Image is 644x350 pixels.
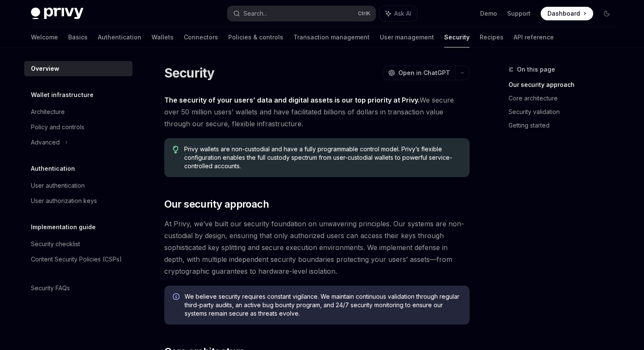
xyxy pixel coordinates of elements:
div: Advanced [31,137,60,147]
span: Privy wallets are non-custodial and have a fully programmable control model. Privy’s flexible con... [184,145,461,170]
a: Wallets [152,27,174,47]
a: Security FAQs [24,281,133,296]
div: Search... [243,8,267,19]
span: Dashboard [547,9,580,18]
a: Security validation [509,105,620,119]
span: Ask AI [394,9,411,18]
a: Policy and controls [24,119,133,135]
div: Policy and controls [31,122,84,132]
h1: Security [164,65,215,81]
button: Toggle dark mode [600,7,614,20]
a: Welcome [31,27,58,47]
a: Connectors [184,27,218,47]
a: Content Security Policies (CSPs) [24,252,133,267]
button: Search...CtrlK [227,6,376,21]
a: Recipes [480,27,503,47]
a: Our security approach [509,78,620,92]
div: Security checklist [31,239,80,249]
span: We believe security requires constant vigilance. We maintain continuous validation through regula... [185,292,461,318]
a: Core architecture [509,92,620,105]
a: Getting started [509,119,620,132]
a: Architecture [24,104,133,119]
a: Security [444,27,470,47]
div: Content Security Policies (CSPs) [31,254,122,264]
a: User authentication [24,178,133,193]
span: Ctrl K [358,10,370,17]
a: API reference [514,27,554,47]
button: Open in ChatGPT [383,66,455,80]
span: Open in ChatGPT [398,69,450,77]
h5: Wallet infrastructure [31,90,94,100]
a: Authentication [98,27,141,47]
a: Demo [480,9,497,18]
a: User authorization keys [24,193,133,208]
div: Overview [31,64,59,74]
a: Security checklist [24,236,133,252]
svg: Tip [173,146,179,153]
h5: Implementation guide [31,222,96,232]
span: At Privy, we’ve built our security foundation on unwavering principles. Our systems are non-custo... [164,218,470,277]
img: dark logo [31,8,83,19]
span: On this page [517,64,555,75]
div: Architecture [31,107,65,117]
span: We secure over 50 million users’ wallets and have facilitated billions of dollars in transaction ... [164,94,470,130]
strong: The security of your users’ data and digital assets is our top priority at Privy. [164,96,420,104]
a: Transaction management [293,27,370,47]
h5: Authentication [31,164,75,174]
svg: Info [173,293,181,302]
a: Overview [24,61,133,76]
a: Basics [68,27,88,47]
a: Policies & controls [228,27,283,47]
a: User management [380,27,434,47]
button: Ask AI [380,6,417,21]
div: User authentication [31,181,85,191]
a: Dashboard [541,7,593,20]
div: User authorization keys [31,196,97,206]
div: Security FAQs [31,283,70,293]
a: Support [507,9,531,18]
span: Our security approach [164,197,269,211]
